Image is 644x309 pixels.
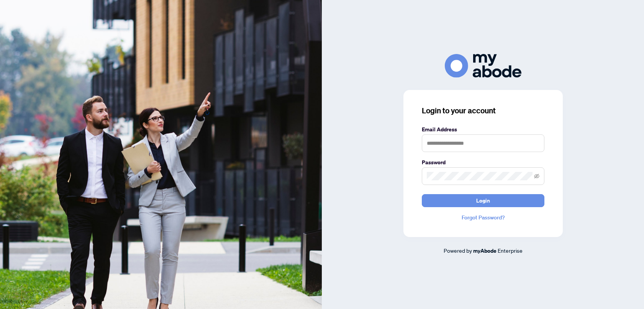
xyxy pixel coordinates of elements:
button: Login [422,194,544,207]
label: Password [422,158,544,167]
span: eye-invisible [534,173,539,179]
a: Forgot Password? [422,213,544,222]
span: Login [476,195,490,207]
img: ma-logo [445,54,521,77]
a: myAbode [473,247,497,255]
label: Email Address [422,125,544,134]
span: Powered by [444,247,472,254]
h3: Login to your account [422,105,544,116]
span: Enterprise [498,247,523,254]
